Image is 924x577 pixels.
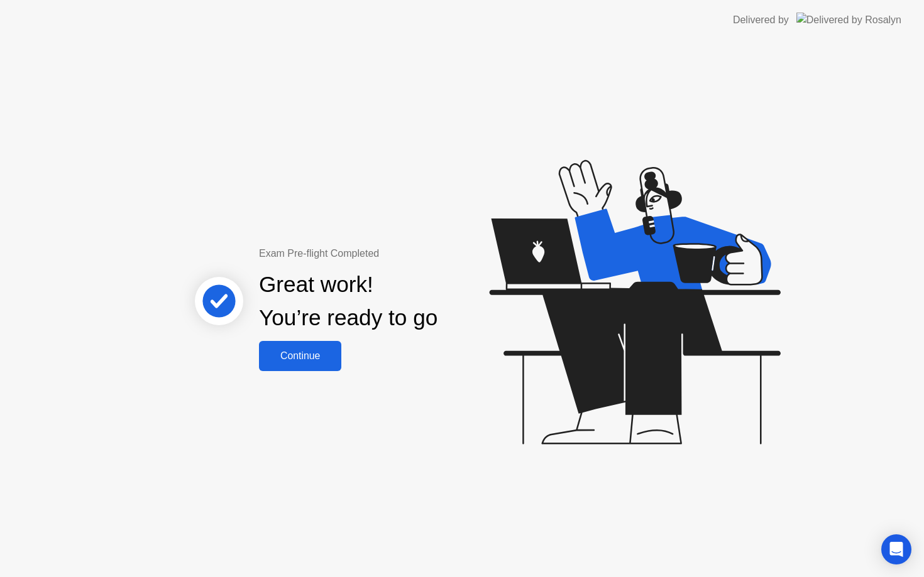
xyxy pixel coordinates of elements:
[259,246,519,261] div: Exam Pre-flight Completed
[796,13,901,27] img: Delivered by Rosalyn
[259,341,341,371] button: Continue
[881,534,911,564] div: Open Intercom Messenger
[259,268,437,335] div: Great work! You’re ready to go
[733,13,789,28] div: Delivered by
[263,350,338,362] div: Continue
